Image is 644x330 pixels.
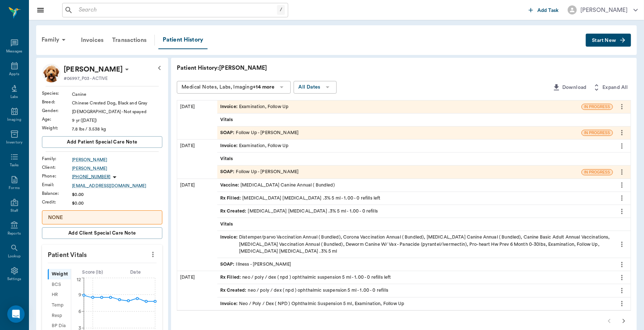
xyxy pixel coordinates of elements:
[616,166,628,178] button: more
[114,269,157,276] div: Date
[42,245,162,263] p: Patient Vitals
[220,182,240,189] span: Vaccine :
[8,254,21,259] div: Lookup
[77,278,81,282] tspan: 12
[6,49,23,54] div: Messages
[220,142,239,149] span: Invoice :
[78,292,81,297] tspan: 9
[220,129,299,136] div: Follow Up - [PERSON_NAME]
[42,173,72,179] div: Phone :
[616,127,628,139] button: more
[616,205,628,218] button: more
[78,309,81,314] tspan: 6
[220,300,404,307] div: Neo / Poly / Dex ( NPD ) Ophthalmic Suspension 5 ml, Examination, Follow Up
[64,75,108,82] p: #06997_P03 - ACTIVE
[220,287,248,294] span: Rx Created :
[72,157,162,163] a: [PERSON_NAME]
[616,238,628,250] button: more
[42,155,72,162] div: Family :
[616,271,628,284] button: more
[616,100,628,113] button: more
[10,208,18,214] div: Staff
[42,125,72,131] div: Weight :
[220,168,299,175] div: Follow Up - [PERSON_NAME]
[72,191,162,198] div: $0.00
[220,274,243,281] span: Rx Filled :
[48,269,71,279] div: Weight
[177,179,217,271] div: [DATE]
[220,221,235,228] span: Vitals
[72,165,162,172] a: [PERSON_NAME]
[220,129,236,136] span: SOAP :
[177,140,217,179] div: [DATE]
[42,181,72,188] div: Email :
[220,168,236,175] span: SOAP :
[42,164,72,171] div: Client :
[10,94,18,100] div: Labs
[580,6,628,14] div: [PERSON_NAME]
[77,31,108,49] a: Invoices
[582,104,613,110] span: IN PROGRESS
[182,83,274,92] div: Medical Notes, Labs, Imaging
[526,3,562,17] button: Add Task
[72,117,162,124] div: 9 yr ([DATE])
[7,117,21,123] div: Imaging
[48,279,71,290] div: BCS
[220,142,289,149] div: Examination, Follow Up
[220,208,378,215] div: [MEDICAL_DATA] [MEDICAL_DATA] .3% 5 ml - 1.00 - 0 refills
[220,103,239,110] span: Invoice :
[277,5,285,15] div: /
[7,277,22,282] div: Settings
[220,234,239,255] span: Invoice :
[42,64,61,82] img: Profile Image
[76,5,277,15] input: Search
[549,81,589,94] button: Download
[220,274,391,281] div: neo / poly / dex ( npd ) ophthalmic suspension 5 ml - 1.00 - 0 refills left
[616,284,628,297] button: more
[42,199,72,205] div: Credit :
[7,305,25,323] div: Open Intercom Messenger
[48,310,71,321] div: Resp
[42,99,72,105] div: Breed :
[71,269,114,276] div: Score ( lb )
[616,297,628,310] button: more
[220,234,610,255] div: Distemper/parvo Vaccination Annual ( Bundled), Corona Vaccination Annual ( Bundled), [MEDICAL_DAT...
[72,108,162,115] div: [DEMOGRAPHIC_DATA] - Not spayed
[616,192,628,204] button: more
[42,227,162,239] button: Add client Special Care Note
[37,31,72,48] div: Family
[253,85,274,90] b: +14 more
[9,72,19,77] div: Appts
[42,116,72,123] div: Age :
[42,107,72,114] div: Gender :
[108,31,151,49] div: Transactions
[72,200,162,206] div: $0.00
[220,261,236,268] span: SOAP :
[72,183,162,189] a: [EMAIL_ADDRESS][DOMAIN_NAME]
[177,64,394,72] p: Patient History: [PERSON_NAME]
[10,163,19,168] div: Tasks
[72,91,162,98] div: Canine
[67,138,137,146] span: Add patient Special Care Note
[220,103,289,110] div: Examination, Follow Up
[562,3,644,17] button: [PERSON_NAME]
[72,100,162,106] div: Chinese Crested Dog, Black and Gray
[9,185,20,191] div: Forms
[42,190,72,197] div: Balance :
[220,155,235,162] span: Vitals
[220,261,291,268] div: Illness - [PERSON_NAME]
[616,258,628,271] button: more
[220,195,381,202] div: [MEDICAL_DATA] [MEDICAL_DATA] .3% 5 ml - 1.00 - 0 refills left
[220,182,335,189] div: [MEDICAL_DATA] Canine Annual ( Bundled)
[177,100,217,140] div: [DATE]
[72,174,110,180] p: [PHONE_NUMBER]
[602,83,628,92] span: Expand All
[42,136,162,148] button: Add patient Special Care Note
[177,271,217,310] div: [DATE]
[582,130,613,136] span: IN PROGRESS
[616,179,628,191] button: more
[220,195,243,202] span: Rx Filled :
